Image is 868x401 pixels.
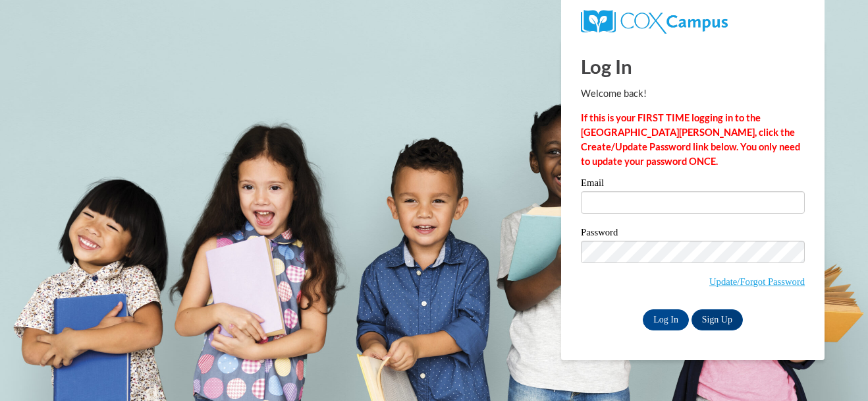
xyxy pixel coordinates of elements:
label: Password [581,228,805,241]
label: Email [581,178,805,191]
a: Sign Up [692,309,743,330]
p: Welcome back! [581,86,805,101]
a: Update/Forgot Password [709,276,805,287]
a: COX Campus [581,15,728,26]
img: COX Campus [581,10,728,34]
strong: If this is your FIRST TIME logging in to the [GEOGRAPHIC_DATA][PERSON_NAME], click the Create/Upd... [581,112,800,167]
h1: Log In [581,53,805,80]
input: Log In [643,309,689,330]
